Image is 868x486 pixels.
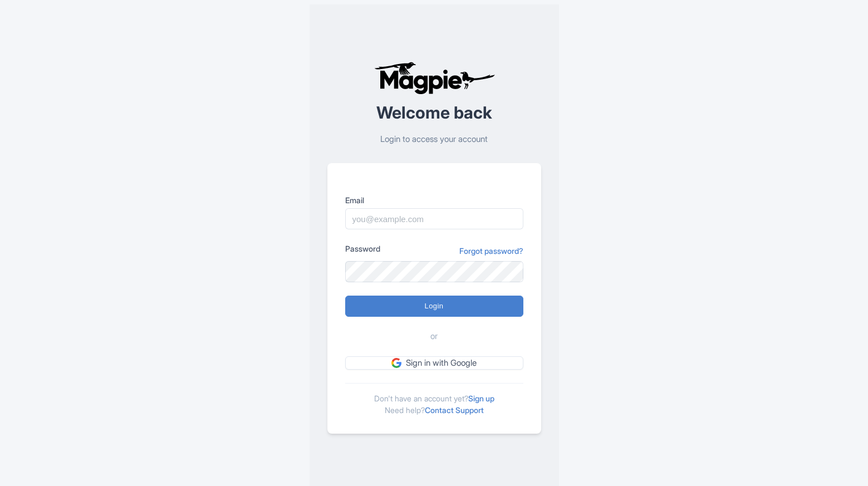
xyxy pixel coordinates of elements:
[425,405,484,415] a: Contact Support
[345,194,523,206] label: Email
[327,104,541,122] h2: Welcome back
[345,243,380,254] label: Password
[345,208,523,229] input: you@example.com
[468,394,494,403] a: Sign up
[371,61,497,95] img: logo-ab69f6fb50320c5b225c76a69d11143b.png
[345,356,523,370] a: Sign in with Google
[459,245,523,257] a: Forgot password?
[327,133,541,146] p: Login to access your account
[430,330,438,343] span: or
[345,383,523,416] div: Don't have an account yet? Need help?
[391,358,401,368] img: google.svg
[345,296,523,317] input: Login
